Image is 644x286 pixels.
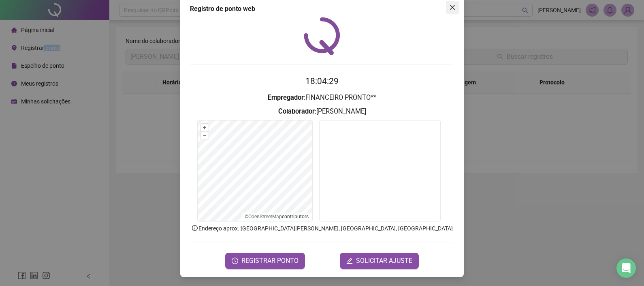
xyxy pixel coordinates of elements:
li: © contributors. [245,214,310,219]
div: Registro de ponto web [190,4,454,14]
span: SOLICITAR AJUSTE [356,256,412,266]
button: + [201,124,209,131]
time: 18:04:29 [305,76,339,86]
button: Close [446,1,459,14]
h3: : FINANCEIRO PRONTO** [190,92,454,103]
strong: Colaborador [278,108,315,115]
h3: : [PERSON_NAME] [190,106,454,117]
span: edit [346,258,353,264]
div: Open Intercom Messenger [616,258,636,278]
span: clock-circle [232,258,238,264]
img: QRPoint [304,17,340,55]
a: OpenStreetMap [248,214,282,219]
button: editSOLICITAR AJUSTE [340,253,419,269]
button: – [201,132,209,140]
strong: Empregador [268,94,304,101]
span: close [449,4,456,11]
p: Endereço aprox. : [GEOGRAPHIC_DATA][PERSON_NAME], [GEOGRAPHIC_DATA], [GEOGRAPHIC_DATA] [190,224,454,233]
span: info-circle [191,224,198,232]
span: REGISTRAR PONTO [241,256,299,266]
button: REGISTRAR PONTO [225,253,305,269]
